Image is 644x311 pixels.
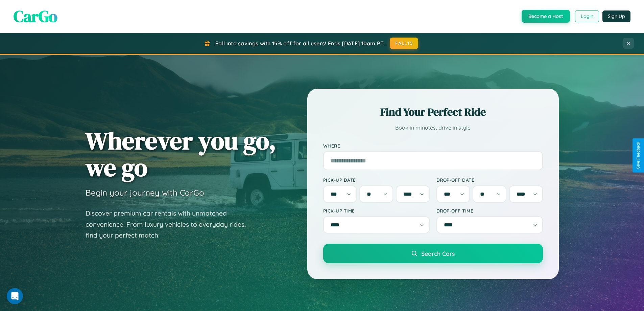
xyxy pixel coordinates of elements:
h3: Begin your journey with CarGo [86,187,204,198]
button: FALL15 [390,38,418,49]
label: Drop-off Date [436,177,543,183]
label: Drop-off Time [436,208,543,214]
button: Login [575,10,599,22]
label: Pick-up Time [323,208,430,214]
h1: Wherever you go, we go [86,127,276,181]
p: Discover premium car rentals with unmatched convenience. From luxury vehicles to everyday rides, ... [86,208,255,241]
span: CarGo [14,5,57,27]
label: Pick-up Date [323,177,430,183]
button: Sign Up [602,10,630,22]
span: Fall into savings with 15% off for all users! Ends [DATE] 10am PT. [215,40,385,47]
div: Give Feedback [636,142,641,169]
p: Book in minutes, drive in style [323,123,543,133]
iframe: Intercom live chat [7,288,23,304]
span: Search Cars [421,250,455,257]
label: Where [323,143,543,149]
h2: Find Your Perfect Ride [323,105,543,119]
button: Search Cars [323,244,543,263]
button: Become a Host [522,10,570,23]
